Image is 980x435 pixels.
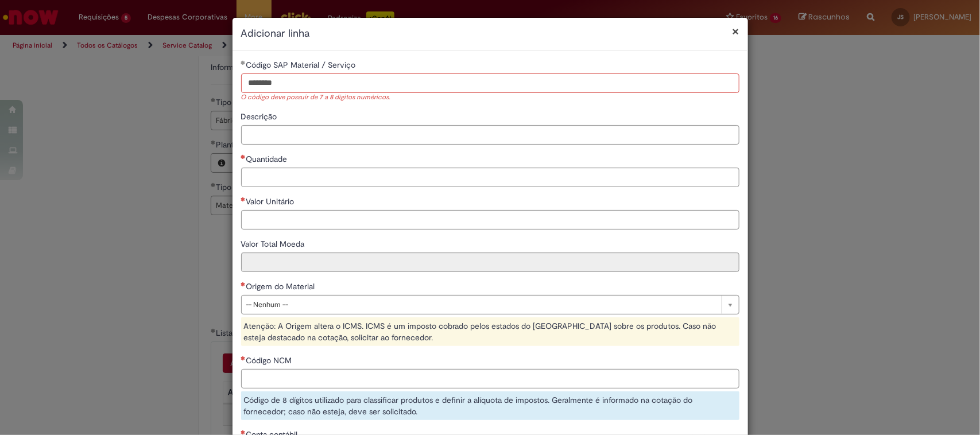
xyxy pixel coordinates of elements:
div: Código de 8 dígitos utilizado para classificar produtos e definir a alíquota de impostos. Geralme... [241,391,739,420]
span: Necessários [241,282,246,286]
input: Valor Total Moeda [241,253,739,272]
span: Origem do Material [246,281,317,292]
input: Descrição [241,125,739,145]
span: Necessários [241,356,246,360]
span: Código SAP Material / Serviço [246,60,358,70]
span: Necessários [241,154,246,159]
span: Código NCM [246,355,295,366]
span: Necessários [241,430,246,434]
button: Fechar modal [733,25,739,37]
span: Somente leitura - Valor Total Moeda [241,239,307,249]
span: Necessários [241,197,246,201]
span: Obrigatório Preenchido [241,60,246,65]
span: Descrição [241,111,280,122]
h2: Adicionar linha [241,26,739,41]
div: O código deve possuir de 7 a 8 dígitos numéricos. [241,93,739,103]
span: -- Nenhum -- [246,296,716,314]
input: Valor Unitário [241,210,739,230]
input: Código SAP Material / Serviço [241,73,739,93]
span: Valor Unitário [246,196,297,207]
div: Atenção: A Origem altera o ICMS. ICMS é um imposto cobrado pelos estados do [GEOGRAPHIC_DATA] sob... [241,317,739,346]
input: Quantidade [241,168,739,187]
input: Código NCM [241,369,739,389]
span: Quantidade [246,154,290,164]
